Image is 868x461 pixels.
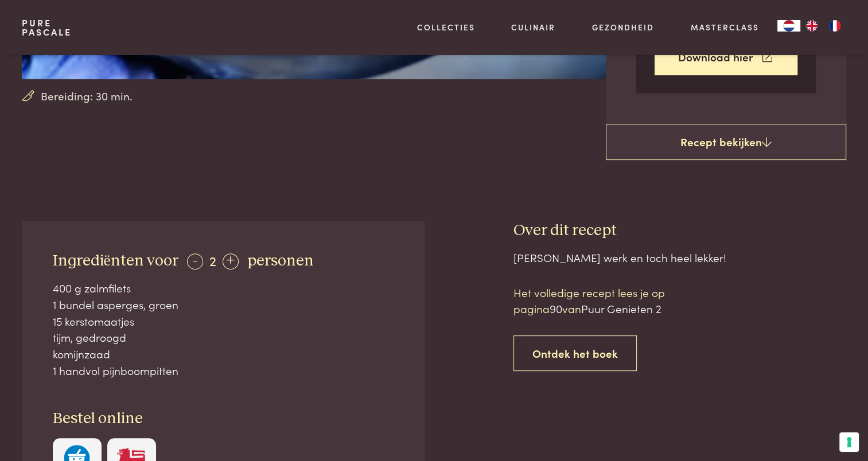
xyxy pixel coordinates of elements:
div: 15 kerstomaatjes [53,313,395,330]
a: EN [800,20,823,32]
span: 2 [209,251,216,269]
span: Puur Genieten 2 [581,300,661,316]
a: Masterclass [691,21,759,33]
div: Language [777,20,800,32]
a: Gezondheid [592,21,654,33]
div: + [223,253,239,269]
div: 400 g zalmfilets [53,280,395,296]
div: tijm, gedroogd [53,329,395,346]
span: Bereiding: 30 min. [41,88,133,104]
p: Het volledige recept lees je op pagina van [513,284,709,317]
a: NL [777,20,800,32]
a: Download hier [655,39,797,75]
span: personen [247,253,314,269]
a: Collecties [417,21,475,33]
div: [PERSON_NAME] werk en toch heel lekker! [513,249,846,266]
div: komijnzaad [53,346,395,362]
a: Culinair [511,21,555,33]
a: Recept bekijken [606,124,846,161]
a: Ontdek het boek [513,335,637,372]
ul: Language list [800,20,846,32]
span: 90 [550,300,562,316]
h3: Bestel online [53,409,395,429]
h3: Over dit recept [513,221,846,241]
div: - [187,253,203,269]
div: 1 bundel asperges, groen [53,296,395,313]
button: Uw voorkeuren voor toestemming voor trackingtechnologieën [839,432,859,452]
a: PurePascale [22,18,72,37]
div: 1 handvol pijnboompitten [53,362,395,379]
aside: Language selected: Nederlands [777,20,846,32]
a: FR [823,20,846,32]
span: Ingrediënten voor [53,253,178,269]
